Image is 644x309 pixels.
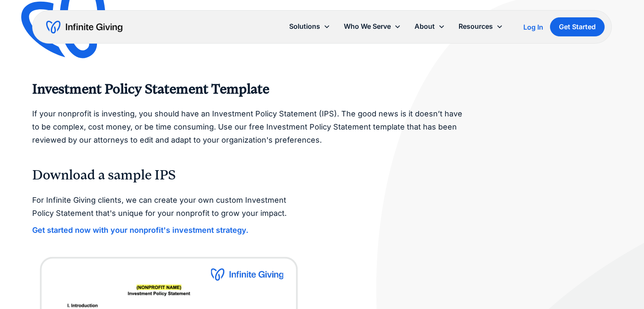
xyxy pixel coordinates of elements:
div: About [415,21,435,32]
h3: Download a sample IPS [32,167,612,184]
a: Log In [523,22,543,32]
div: About [408,17,452,36]
div: Solutions [289,21,320,32]
div: Who We Serve [337,17,408,36]
div: Solutions [282,17,337,36]
strong: Investment Policy Statement Template [32,81,269,97]
div: Log In [523,24,543,30]
div: Resources [459,21,493,32]
a: home [46,20,122,34]
div: Resources [452,17,510,36]
p: For Infinite Giving clients, we can create your own custom Investment Policy Statement that's uni... [32,194,305,220]
div: Who We Serve [344,21,391,32]
a: Get Started [550,17,605,36]
p: If your nonprofit is investing, you should have an Investment Policy Statement (IPS). The good ne... [32,108,466,146]
a: Get started now with your nonprofit's investment strategy. [32,226,249,235]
